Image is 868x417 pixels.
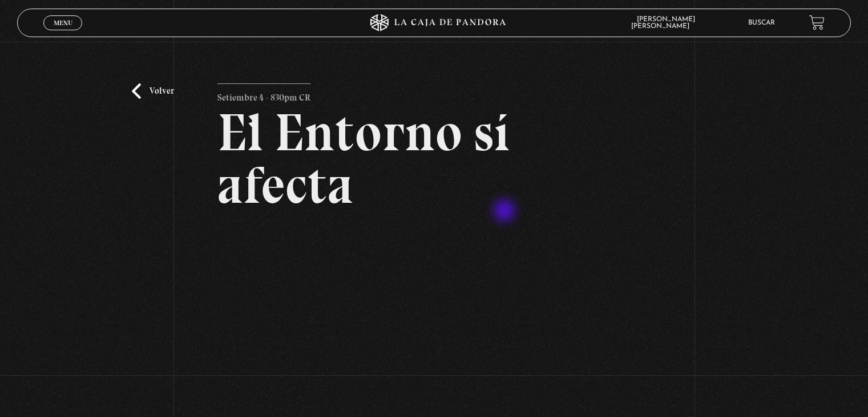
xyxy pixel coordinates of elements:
[809,15,825,30] a: View your shopping cart
[50,29,76,37] span: Cerrar
[132,83,174,99] a: Volver
[217,83,310,106] p: Setiembre 4 - 830pm CR
[631,16,701,30] span: [PERSON_NAME] [PERSON_NAME]
[748,19,775,26] a: Buscar
[54,19,72,26] span: Menu
[217,106,651,211] h2: El Entorno sí afecta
